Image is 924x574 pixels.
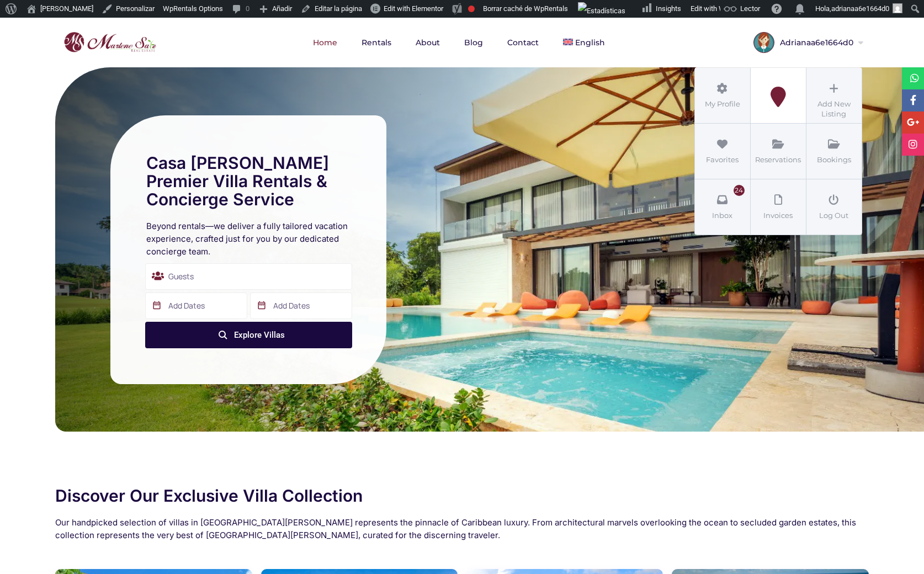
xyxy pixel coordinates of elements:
[656,4,681,13] span: Insights
[55,516,869,541] h2: Our handpicked selection of villas in [GEOGRAPHIC_DATA][PERSON_NAME] represents the pinnacle of C...
[575,38,605,47] span: English
[734,185,745,196] div: 24
[695,68,750,123] a: My Profile
[250,293,352,319] input: Add Dates
[496,18,550,67] a: Contact
[384,4,443,13] span: Edit with Elementor
[695,124,750,179] a: Favorites
[145,322,352,348] button: Explore Villas
[751,68,806,123] a: My Listings
[145,293,247,319] input: Add Dates
[806,179,862,235] a: Log Out
[453,18,494,67] a: Blog
[751,179,806,235] a: Invoices
[61,29,159,56] img: logo
[774,39,856,46] span: Adrianaa6e1664d0
[55,487,869,505] h2: Discover Our Exclusive Villa Collection
[751,124,806,179] a: Reservations
[468,6,475,12] div: Frase clave objetivo no establecida
[146,220,351,258] h2: Beyond rentals—we deliver a fully tailored vacation experience, crafted just for you by our dedic...
[578,2,625,20] img: Visitas de 48 horas. Haz clic para ver más estadísticas del sitio.
[302,18,348,67] a: Home
[831,4,889,13] span: adrianaa6e1664d0
[806,124,862,179] a: Bookings
[145,263,352,290] div: Guests
[146,154,351,209] h1: Casa [PERSON_NAME] Premier Villa Rentals & Concierge Service
[695,179,750,235] a: 24 Inbox
[351,18,402,67] a: Rentals
[405,18,451,67] a: About
[552,18,616,67] a: English
[806,68,862,123] a: Add New Listing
